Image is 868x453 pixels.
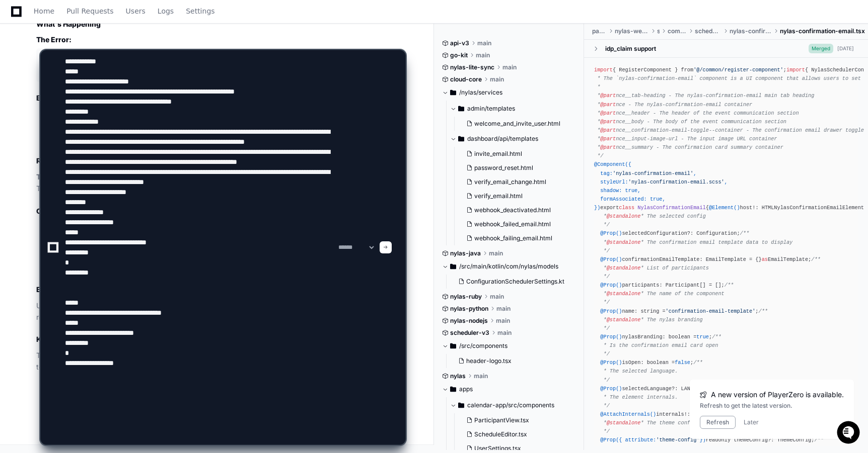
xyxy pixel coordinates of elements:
[836,420,863,447] iframe: Open customer support
[126,8,146,14] span: Users
[668,27,687,35] span: components
[71,105,122,113] a: Powered byPylon
[36,20,101,28] strong: What's Happening
[171,78,183,90] button: Start new chat
[10,40,183,56] div: Welcome
[66,8,113,14] span: Pull Requests
[158,8,174,14] span: Logs
[592,27,607,35] span: packages
[700,402,844,410] div: Refresh to get the latest version.
[34,8,54,14] span: Home
[700,416,736,429] button: Refresh
[10,75,28,93] img: 1736555170064-99ba0984-63c1-480f-8ee9-699278ef63ed
[730,27,772,35] span: nylas-confirmation-email
[10,10,30,30] img: PlayerZero
[657,27,660,35] span: src
[100,106,122,113] span: Pylon
[186,8,214,14] span: Settings
[744,418,759,426] button: Later
[34,75,165,85] div: Start new chat
[34,85,127,93] div: We're available if you need us!
[780,27,865,35] span: nylas-confirmation-email.tsx
[615,27,649,35] span: nylas-web-elements
[695,27,721,35] span: scheduler-editor
[711,390,844,400] span: A new version of PlayerZero is available.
